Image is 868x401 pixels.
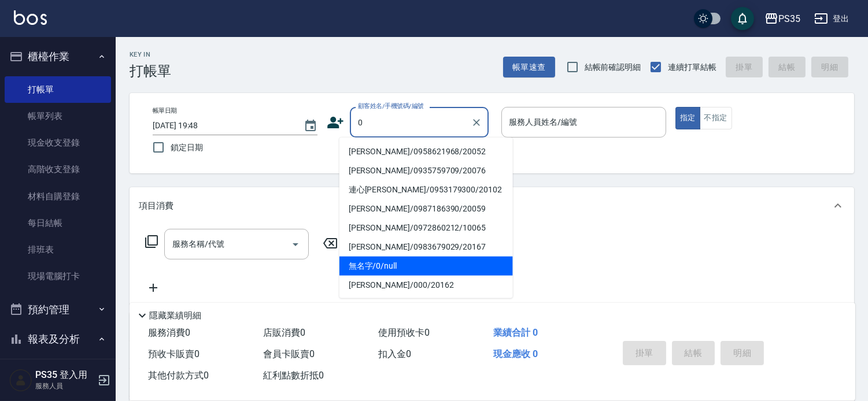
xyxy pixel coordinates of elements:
[148,348,200,359] span: 預收卡販賣 0
[263,348,315,359] span: 會員卡販賣 0
[339,276,513,295] li: [PERSON_NAME]/000/20162
[5,103,111,129] a: 帳單列表
[731,7,754,30] button: save
[339,218,513,237] li: [PERSON_NAME]/0972860212/10065
[5,129,111,156] a: 現金收支登錄
[5,210,111,236] a: 每日結帳
[5,295,111,325] button: 預約管理
[378,348,411,359] span: 扣入金 0
[493,327,538,338] span: 業績合計 0
[35,369,94,381] h5: PS35 登入用
[148,327,190,338] span: 服務消費 0
[263,327,305,338] span: 店販消費 0
[503,57,555,78] button: 帳單速查
[378,327,430,338] span: 使用預收卡 0
[139,200,173,212] p: 項目消費
[675,107,700,129] button: 指定
[130,51,171,58] h2: Key In
[35,381,94,391] p: 服務人員
[585,61,641,73] span: 結帳前確認明細
[339,142,513,161] li: [PERSON_NAME]/0958621968/20052
[153,116,292,135] input: YYYY/MM/DD hh:mm
[153,106,177,115] label: 帳單日期
[468,114,485,131] button: Clear
[668,61,716,73] span: 連續打單結帳
[171,142,203,154] span: 鎖定日期
[5,324,111,354] button: 報表及分析
[339,237,513,257] li: [PERSON_NAME]/0983679029/20167
[149,310,201,322] p: 隱藏業績明細
[14,10,47,25] img: Logo
[339,295,513,314] li: 新客人 姓名未設定/0000/null
[760,7,805,31] button: PS35
[5,359,111,385] a: 報表目錄
[339,257,513,276] li: 無名字/0/null
[5,183,111,210] a: 材料自購登錄
[130,187,854,224] div: 項目消費
[339,161,513,180] li: [PERSON_NAME]/0935759709/20076
[5,263,111,289] a: 現場電腦打卡
[339,199,513,218] li: [PERSON_NAME]/0987186390/20059
[5,42,111,72] button: 櫃檯作業
[5,76,111,103] a: 打帳單
[286,235,305,254] button: Open
[297,112,324,140] button: Choose date, selected date is 2025-10-10
[5,236,111,263] a: 排班表
[700,107,732,129] button: 不指定
[263,370,324,381] span: 紅利點數折抵 0
[148,370,209,381] span: 其他付款方式 0
[778,12,800,26] div: PS35
[358,102,424,110] label: 顧客姓名/手機號碼/編號
[5,156,111,183] a: 高階收支登錄
[810,8,854,29] button: 登出
[130,63,171,79] h3: 打帳單
[9,369,32,392] img: Person
[493,348,538,359] span: 現金應收 0
[339,180,513,199] li: 連心[PERSON_NAME]/0953179300/20102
